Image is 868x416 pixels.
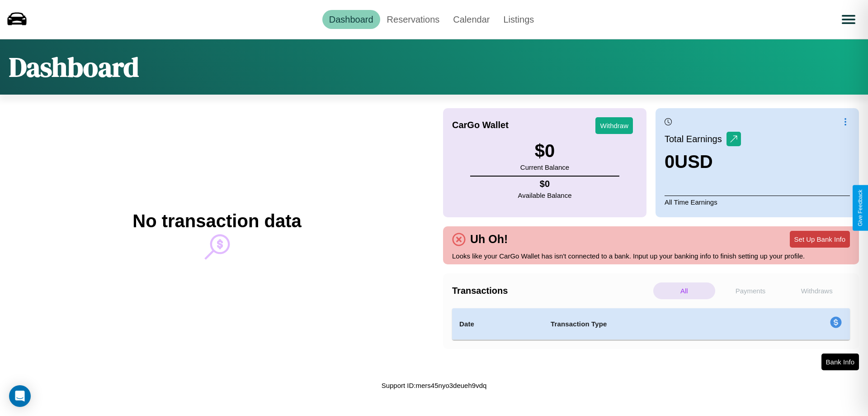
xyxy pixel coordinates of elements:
[322,10,380,29] a: Dashboard
[518,179,572,189] h4: $ 0
[720,282,782,299] p: Payments
[551,319,756,330] h4: Transaction Type
[518,189,572,201] p: Available Balance
[665,131,726,147] p: Total Earnings
[520,141,569,161] h3: $ 0
[9,48,139,86] h1: Dashboard
[452,120,509,130] h4: CarGo Wallet
[9,385,31,407] div: Open Intercom Messenger
[452,286,651,296] h4: Transactions
[382,379,487,392] p: Support ID: mers45nyo3deueh9vdq
[132,211,301,231] h2: No transaction data
[857,190,863,226] div: Give Feedback
[466,233,512,246] h4: Uh Oh!
[653,282,715,299] p: All
[446,10,496,29] a: Calendar
[496,10,541,29] a: Listings
[459,319,536,330] h4: Date
[665,196,850,208] p: All Time Earnings
[452,250,850,262] p: Looks like your CarGo Wallet has isn't connected to a bank. Input up your banking info to finish ...
[520,161,569,173] p: Current Balance
[452,308,850,340] table: simple table
[595,117,633,134] button: Withdraw
[821,354,859,370] button: Bank Info
[786,282,848,299] p: Withdraws
[380,10,447,29] a: Reservations
[836,7,861,32] button: Open menu
[790,231,850,248] button: Set Up Bank Info
[665,152,741,172] h3: 0 USD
